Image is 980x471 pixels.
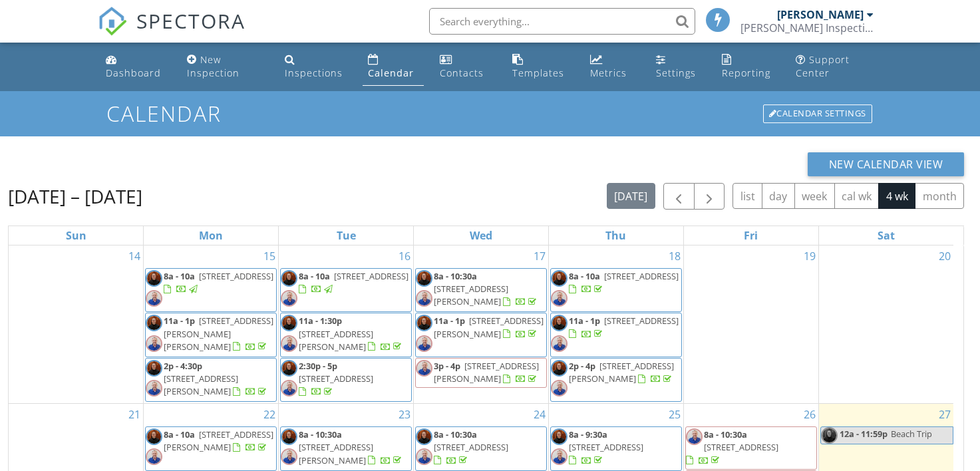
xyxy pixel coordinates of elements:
[550,313,682,357] a: 11a - 1p [STREET_ADDRESS]
[694,183,725,210] button: Next
[98,7,127,36] img: The Best Home Inspection Software - Spectora
[666,245,683,267] a: Go to September 18, 2025
[146,360,162,377] img: headshot_hi_res.jpg
[891,428,932,440] span: Beach Trip
[808,152,965,176] button: New Calendar View
[281,335,297,352] img: resized_20220202_173638.jpeg
[145,358,277,402] a: 2p - 4:30p [STREET_ADDRESS][PERSON_NAME]
[733,183,762,209] button: list
[368,67,414,79] div: Calendar
[656,67,696,79] div: Settings
[551,448,568,465] img: resized_20220202_173638.jpeg
[796,53,850,79] div: Support Center
[281,360,297,377] img: headshot_hi_res.jpg
[531,245,548,267] a: Go to September 17, 2025
[686,428,778,466] a: 8a - 10:30a [STREET_ADDRESS]
[299,315,404,352] a: 11a - 1:30p [STREET_ADDRESS][PERSON_NAME]
[126,245,143,267] a: Go to September 14, 2025
[396,245,413,267] a: Go to September 16, 2025
[663,183,695,210] button: Previous
[415,426,547,470] a: 8a - 10:30a [STREET_ADDRESS]
[531,404,548,425] a: Go to September 24, 2025
[603,226,629,245] a: Thursday
[550,268,682,312] a: 8a - 10a [STREET_ADDRESS]
[434,270,539,307] a: 8a - 10:30a [STREET_ADDRESS][PERSON_NAME]
[145,313,277,357] a: 11a - 1p [STREET_ADDRESS][PERSON_NAME][PERSON_NAME]
[146,428,162,445] img: headshot_hi_res.jpg
[281,380,297,396] img: resized_20220202_173638.jpeg
[9,245,144,404] td: Go to September 14, 2025
[164,360,269,397] a: 2p - 4:30p [STREET_ADDRESS][PERSON_NAME]
[145,268,277,312] a: 8a - 10a [STREET_ADDRESS]
[551,335,568,352] img: resized_20220202_173638.jpeg
[414,245,549,404] td: Go to September 17, 2025
[164,315,273,352] a: 11a - 1p [STREET_ADDRESS][PERSON_NAME][PERSON_NAME]
[164,270,273,295] a: 8a - 10a [STREET_ADDRESS]
[144,245,279,404] td: Go to September 15, 2025
[551,360,568,377] img: headshot_hi_res.jpg
[704,441,778,453] span: [STREET_ADDRESS]
[794,183,835,209] button: week
[915,183,964,209] button: month
[106,67,161,79] div: Dashboard
[434,428,477,440] span: 8a - 10:30a
[299,428,404,466] a: 8a - 10:30a [STREET_ADDRESS][PERSON_NAME]
[416,448,432,465] img: resized_20220202_173638.jpeg
[280,268,412,312] a: 8a - 10a [STREET_ADDRESS]
[429,8,695,35] input: Search everything...
[801,245,818,267] a: Go to September 19, 2025
[607,183,655,209] button: [DATE]
[281,290,297,307] img: resized_20220202_173638.jpeg
[261,404,278,425] a: Go to September 22, 2025
[145,426,277,470] a: 8a - 10a [STREET_ADDRESS][PERSON_NAME]
[821,427,838,444] img: headshot_hi_res.jpg
[146,290,162,307] img: resized_20220202_173638.jpeg
[790,48,879,86] a: Support Center
[741,226,760,245] a: Friday
[299,441,373,466] span: [STREET_ADDRESS][PERSON_NAME]
[777,8,864,21] div: [PERSON_NAME]
[164,315,273,352] span: [STREET_ADDRESS][PERSON_NAME][PERSON_NAME]
[875,226,898,245] a: Saturday
[299,315,342,327] span: 11a - 1:30p
[334,226,359,245] a: Tuesday
[569,360,595,372] span: 2p - 4p
[685,426,817,470] a: 8a - 10:30a [STREET_ADDRESS]
[164,428,273,453] span: [STREET_ADDRESS][PERSON_NAME]
[164,270,195,282] span: 8a - 10a
[434,428,508,466] a: 8a - 10:30a [STREET_ADDRESS]
[434,283,508,307] span: [STREET_ADDRESS][PERSON_NAME]
[416,335,432,352] img: resized_20220202_173638.jpeg
[164,360,202,372] span: 2p - 4:30p
[281,428,297,445] img: headshot_hi_res.jpg
[507,48,574,86] a: Templates
[280,426,412,470] a: 8a - 10:30a [STREET_ADDRESS][PERSON_NAME]
[818,245,953,404] td: Go to September 20, 2025
[569,360,674,385] a: 2p - 4p [STREET_ADDRESS][PERSON_NAME]
[585,48,640,86] a: Metrics
[100,48,171,86] a: Dashboard
[63,226,89,245] a: Sunday
[281,448,297,465] img: resized_20220202_173638.jpeg
[569,428,643,466] a: 8a - 9:30a [STREET_ADDRESS]
[299,270,330,282] span: 8a - 10a
[261,245,278,267] a: Go to September 15, 2025
[146,448,162,465] img: resized_20220202_173638.jpeg
[569,270,679,295] a: 8a - 10a [STREET_ADDRESS]
[281,315,297,331] img: headshot_hi_res.jpg
[415,358,547,388] a: 3p - 4p [STREET_ADDRESS][PERSON_NAME]
[299,270,408,295] a: 8a - 10a [STREET_ADDRESS]
[569,441,643,453] span: [STREET_ADDRESS]
[8,183,142,210] h2: [DATE] – [DATE]
[590,67,627,79] div: Metrics
[416,428,432,445] img: headshot_hi_res.jpg
[285,67,343,79] div: Inspections
[569,270,600,282] span: 8a - 10a
[396,404,413,425] a: Go to September 23, 2025
[279,245,414,404] td: Go to September 16, 2025
[434,270,477,282] span: 8a - 10:30a
[551,270,568,287] img: headshot_hi_res.jpg
[512,67,564,79] div: Templates
[551,380,568,396] img: resized_20220202_173638.jpeg
[299,373,373,385] span: [STREET_ADDRESS]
